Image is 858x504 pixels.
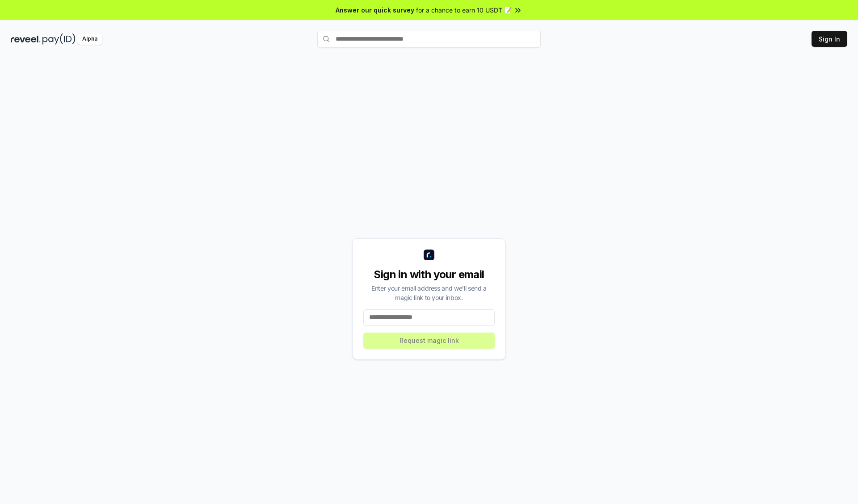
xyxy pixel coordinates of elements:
span: for a chance to earn 10 USDT 📝 [416,5,512,15]
div: Enter your email address and we’ll send a magic link to your inbox. [363,283,495,302]
img: reveel_dark [11,33,41,45]
img: pay_id [42,33,76,45]
img: logo_small [424,250,434,260]
div: Sign in with your email [363,267,495,282]
div: Alpha [77,33,102,45]
button: Sign In [812,31,847,47]
span: Answer our quick survey [336,5,414,15]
